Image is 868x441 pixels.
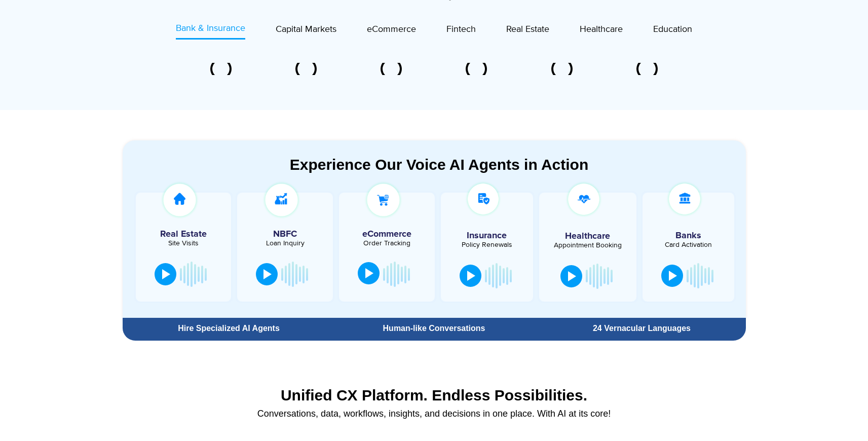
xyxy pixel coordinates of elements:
h5: NBFC [242,230,328,239]
h5: Healthcare [547,232,629,241]
div: Conversations, data, workflows, insights, and decisions in one place. With AI at its core! [128,409,741,418]
div: 4 of 6 [434,63,519,75]
span: Bank & Insurance [176,23,245,34]
div: 3 of 6 [349,63,434,75]
div: 1 of 6 [178,63,263,75]
a: eCommerce [367,22,416,40]
span: Capital Markets [276,24,336,35]
div: Image Carousel [178,63,690,75]
a: Bank & Insurance [176,22,245,40]
div: Appointment Booking [547,242,629,249]
a: Real Estate [506,22,549,40]
div: Site Visits [141,240,227,247]
div: 24 Vernacular Languages [543,324,740,333]
span: Education [653,24,692,35]
div: 6 of 6 [605,63,690,75]
a: Fintech [446,22,476,40]
div: Human-like Conversations [335,324,533,333]
div: Hire Specialized AI Agents [128,324,330,333]
span: Real Estate [506,24,549,35]
h5: Insurance [446,231,528,240]
span: eCommerce [367,24,416,35]
div: 2 of 6 [263,63,349,75]
h5: eCommerce [344,230,430,239]
div: Card Activation [648,241,730,248]
h5: Real Estate [141,230,227,239]
a: Healthcare [580,22,623,40]
span: Healthcare [580,24,623,35]
a: Education [653,22,692,40]
span: Fintech [446,24,476,35]
a: Capital Markets [276,22,336,40]
div: Loan Inquiry [242,240,328,247]
div: Experience Our Voice AI Agents in Action [133,156,746,173]
div: Policy Renewals [446,241,528,248]
div: Order Tracking [344,240,430,247]
h5: Banks [648,231,730,240]
div: 5 of 6 [519,63,605,75]
div: Unified CX Platform. Endless Possibilities. [128,386,741,404]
